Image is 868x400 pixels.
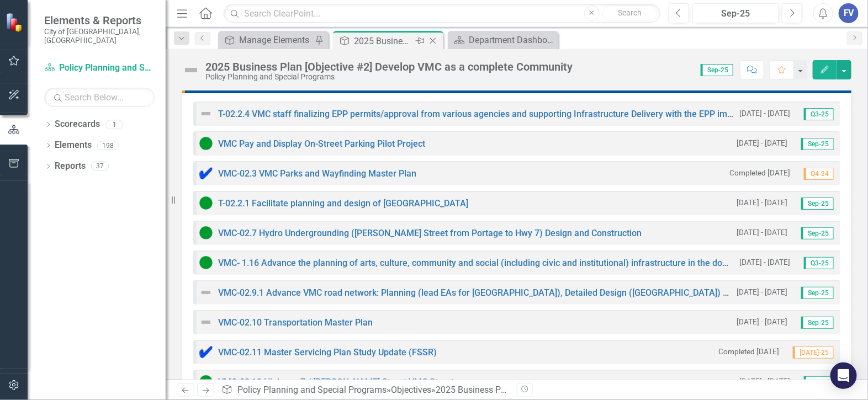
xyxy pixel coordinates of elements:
a: VMC-02.7 Hydro Undergrounding ([PERSON_NAME] Street from Portage to Hwy 7) Design and Construction [218,228,642,238]
span: Sep-25 [701,64,733,76]
small: [DATE] - [DATE] [737,198,787,208]
span: Sep-25 [801,138,834,150]
a: Manage Elements [221,33,312,47]
button: FV [839,3,859,23]
div: 37 [91,162,109,171]
div: 2025 Business Plan [Objective #2] Develop VMC as a complete Community [436,385,727,395]
img: Complete [199,167,213,180]
img: Not Defined [182,61,200,79]
a: Objectives [391,385,431,395]
a: Scorecards [55,118,100,131]
div: Sep-25 [696,7,775,20]
span: Sep-25 [801,227,834,239]
small: [DATE] - [DATE] [737,317,787,327]
div: Open Intercom Messenger [830,362,857,389]
small: [DATE] - [DATE] [737,138,787,148]
span: Sep-25 [801,287,834,299]
img: ClearPoint Strategy [6,12,25,31]
small: [DATE] - [DATE] [737,227,787,238]
a: VMC-02.10 Transportation Master Plan [218,317,373,328]
a: Policy Planning and Special Programs [237,385,387,395]
button: Search [602,6,658,21]
div: Manage Elements [239,33,312,47]
div: 1 [105,120,123,129]
small: Completed [DATE] [729,168,790,178]
a: T-02.2.1 Facilitate planning and design of [GEOGRAPHIC_DATA] [218,198,468,209]
img: Proceeding as Anticipated [199,226,213,239]
span: Q3-25 [804,376,834,388]
small: [DATE] - [DATE] [739,108,790,119]
img: Complete [199,345,213,359]
span: Search [618,8,642,17]
div: Department Dashboard [469,33,555,47]
img: Proceeding as Anticipated [199,256,213,269]
input: Search ClearPoint... [224,4,660,23]
a: VMC- 1.16 Advance the planning of arts, culture, community and social (including civic and instit... [218,258,753,268]
small: [DATE] - [DATE] [739,257,790,268]
small: City of [GEOGRAPHIC_DATA], [GEOGRAPHIC_DATA] [44,27,155,45]
a: Policy Planning and Special Programs [44,62,155,74]
input: Search Below... [44,88,155,107]
small: [DATE] - [DATE] [739,376,790,387]
img: Not Defined [199,316,213,329]
a: VMC-02.11 Master Servicing Plan Study Update (FSSR) [218,347,437,358]
div: 198 [97,141,119,150]
div: 2025 Business Plan [Objective #2] Develop VMC as a complete Community [354,34,413,48]
span: Elements & Reports [44,14,155,27]
a: VMC Pay and Display On-Street Parking Pilot Project [218,138,425,149]
img: Not Defined [199,286,213,299]
div: Policy Planning and Special Programs [205,73,573,81]
span: Q3-25 [804,108,834,120]
div: 2025 Business Plan [Objective #2] Develop VMC as a complete Community [205,61,573,73]
small: Completed [DATE] [718,346,779,357]
a: Elements [55,139,92,152]
a: Reports [55,160,86,173]
img: Proceeding as Anticipated [199,375,213,388]
span: Sep-25 [801,317,834,329]
a: Department Dashboard [451,33,555,47]
span: Sep-25 [801,198,834,210]
span: Q4-24 [804,168,834,180]
a: VMC-02.3 VMC Parks and Wayfinding Master Plan [218,168,416,179]
button: Sep-25 [692,3,779,23]
span: [DATE]-25 [793,346,834,359]
img: Proceeding as Anticipated [199,196,213,210]
img: Not Defined [199,107,213,120]
div: » » [221,384,509,397]
span: Q3-25 [804,257,834,269]
img: Proceeding as Anticipated [199,137,213,150]
small: [DATE] - [DATE] [737,287,787,297]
